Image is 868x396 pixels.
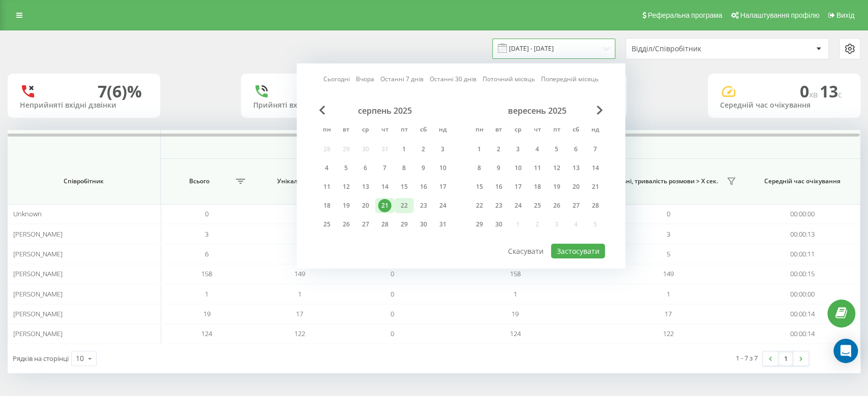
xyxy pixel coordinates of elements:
div: 21 [378,199,392,212]
span: Унікальні [258,177,325,185]
a: Поточний місяць [483,74,535,84]
span: Вихід [836,11,854,19]
div: 3 [436,143,450,156]
div: сб 30 серп 2025 р. [414,217,433,232]
div: 20 [359,199,372,212]
span: 19 [512,309,519,318]
div: нд 14 вер 2025 р. [586,160,605,176]
div: 29 [473,218,486,231]
div: Відділ/Співробітник [632,45,753,53]
td: 00:00:00 [744,284,860,304]
span: 149 [294,269,305,278]
span: хв [809,89,820,100]
div: 29 [398,218,411,231]
div: нд 24 серп 2025 р. [433,198,453,213]
span: 13 [820,80,842,102]
div: пт 8 серп 2025 р. [395,160,414,176]
div: чт 7 серп 2025 р. [375,160,395,176]
span: 3 [666,229,670,239]
div: 6 [570,143,583,156]
div: пн 1 вер 2025 р. [470,142,489,157]
div: 10 [436,161,450,175]
div: 12 [550,161,563,175]
div: 4 [531,143,544,156]
div: 4 [320,161,334,175]
div: нд 10 серп 2025 р. [433,160,453,176]
div: ср 20 серп 2025 р. [356,198,375,213]
span: 122 [294,329,305,338]
span: 17 [296,309,303,318]
div: чт 14 серп 2025 р. [375,179,395,194]
div: нд 3 серп 2025 р. [433,142,453,157]
div: 11 [320,180,334,193]
span: 158 [201,269,212,278]
div: чт 4 вер 2025 р. [528,142,547,157]
td: 00:00:14 [744,304,860,324]
div: 27 [359,218,372,231]
div: 16 [492,180,505,193]
span: [PERSON_NAME] [13,289,63,299]
div: 28 [589,199,602,212]
div: нд 7 вер 2025 р. [586,142,605,157]
div: сб 9 серп 2025 р. [414,160,433,176]
div: 10 [512,161,525,175]
div: 23 [492,199,505,212]
abbr: вівторок [491,123,506,138]
abbr: неділя [435,123,451,138]
span: 0 [391,269,394,278]
div: 22 [398,199,411,212]
div: ср 3 вер 2025 р. [508,142,528,157]
div: сб 27 вер 2025 р. [566,198,586,213]
td: 00:00:11 [744,244,860,264]
div: пн 15 вер 2025 р. [470,179,489,194]
div: вересень 2025 [470,106,605,116]
div: пн 25 серп 2025 р. [317,217,337,232]
abbr: понеділок [319,123,335,138]
div: 8 [398,161,411,175]
span: Співробітник [20,177,148,185]
div: 13 [570,161,583,175]
td: 00:00:00 [744,204,860,224]
div: 17 [436,180,450,193]
div: чт 18 вер 2025 р. [528,179,547,194]
div: сб 13 вер 2025 р. [566,160,586,176]
span: 124 [510,329,520,338]
div: 5 [550,143,563,156]
div: вт 12 серп 2025 р. [337,179,356,194]
span: 6 [205,249,208,258]
div: пт 15 серп 2025 р. [395,179,414,194]
span: 0 [205,209,208,218]
div: пн 18 серп 2025 р. [317,198,337,213]
div: 25 [320,218,334,231]
span: Унікальні, тривалість розмови > Х сек. [596,177,723,185]
abbr: п’ятниця [397,123,412,138]
span: 1 [205,289,208,299]
span: 5 [666,249,670,258]
div: нд 31 серп 2025 р. [433,217,453,232]
span: 0 [800,80,820,102]
button: Застосувати [551,244,605,258]
div: 9 [492,161,505,175]
div: 25 [531,199,544,212]
a: Попередній місяць [541,74,598,84]
div: 26 [550,199,563,212]
div: 17 [512,180,525,193]
div: 31 [436,218,450,231]
div: 11 [531,161,544,175]
span: Налаштування профілю [740,11,819,19]
span: Реферальна програма [648,11,723,19]
span: 1 [298,289,302,299]
div: пт 22 серп 2025 р. [395,198,414,213]
span: Вихідні дзвінки [200,140,821,148]
span: 17 [665,309,672,318]
div: пт 29 серп 2025 р. [395,217,414,232]
div: сб 16 серп 2025 р. [414,179,433,194]
div: 19 [550,180,563,193]
div: пт 26 вер 2025 р. [547,198,566,213]
a: Вчора [356,74,374,84]
div: ср 27 серп 2025 р. [356,217,375,232]
div: пн 29 вер 2025 р. [470,217,489,232]
div: 22 [473,199,486,212]
div: сб 6 вер 2025 р. [566,142,586,157]
div: пт 5 вер 2025 р. [547,142,566,157]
